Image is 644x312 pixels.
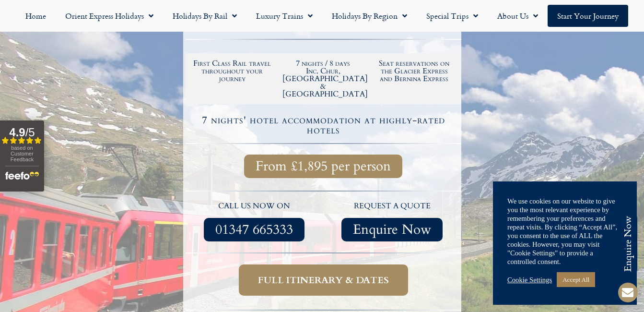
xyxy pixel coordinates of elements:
nav: Menu [5,5,639,27]
div: We use cookies on our website to give you the most relevant experience by remembering your prefer... [507,197,622,266]
h4: 7 nights' hotel accommodation at highly-rated hotels [187,115,460,135]
a: Special Trips [417,5,488,27]
a: 01347 665333 [204,218,304,241]
a: Enquire Now [341,218,443,241]
a: Holidays by Region [322,5,417,27]
h2: First Class Rail travel throughout your journey [192,60,273,83]
h2: 7 nights / 8 days Inc. Chur, [GEOGRAPHIC_DATA] & [GEOGRAPHIC_DATA] [282,60,364,98]
span: Enquire Now [353,224,431,236]
h2: Seat reservations on the Glacier Express and Bernina Express [374,60,455,83]
a: Luxury Trains [246,5,322,27]
a: Cookie Settings [507,276,552,284]
a: Holidays by Rail [163,5,246,27]
a: Orient Express Holidays [56,5,163,27]
span: From £1,895 per person [256,160,391,172]
p: request a quote [328,200,457,213]
a: Home [16,5,56,27]
a: From £1,895 per person [244,155,402,178]
span: Full itinerary & dates [258,274,389,286]
span: 01347 665333 [215,224,293,236]
p: call us now on [190,200,319,213]
a: Start your Journey [548,5,628,27]
a: About Us [488,5,548,27]
a: Full itinerary & dates [239,264,408,296]
a: Accept All [557,272,595,287]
